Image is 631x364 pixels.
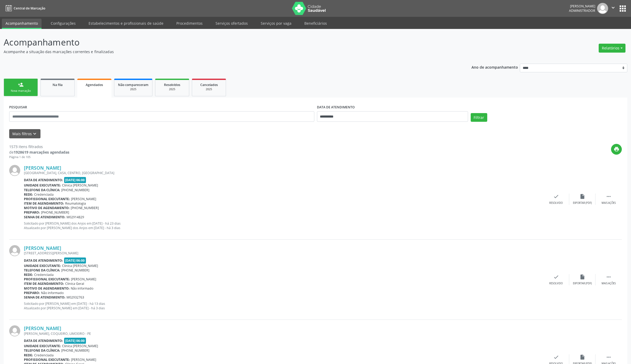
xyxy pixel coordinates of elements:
p: Acompanhamento [4,36,440,49]
a: Estabelecimentos e profissionais de saúde [85,19,167,28]
img: img [9,325,20,336]
div: de [9,149,69,155]
div: 2025 [118,87,148,91]
b: Telefone da clínica: [24,348,60,353]
i: check [553,274,559,280]
span: Agendados [86,83,103,87]
span: Não informado [71,286,93,291]
b: Profissional executante: [24,357,70,362]
span: [PHONE_NUMBER] [71,206,99,210]
a: Beneficiários [301,19,331,28]
i:  [606,194,612,199]
b: Profissional executante: [24,197,70,201]
button: Mais filtroskeyboard_arrow_down [9,129,40,138]
span: Resolvidos [164,83,180,87]
span: Cancelados [200,83,218,87]
span: M02932763 [66,295,84,300]
i: insert_drive_file [579,274,585,280]
div: Mais ações [602,282,616,285]
button: Filtrar [471,113,487,122]
label: PESQUISAR [9,103,27,111]
i: print [614,146,619,152]
button: apps [618,4,627,13]
div: Exportar (PDF) [573,282,592,285]
a: [PERSON_NAME] [24,165,61,171]
span: Central de Marcação [14,6,45,11]
span: M02914829 [66,215,84,219]
b: Motivo de agendamento: [24,206,70,210]
b: Data de atendimento: [24,338,63,343]
b: Senha de atendimento: [24,295,65,300]
span: Na fila [53,83,63,87]
div: 2025 [196,87,222,91]
b: Unidade executante: [24,344,61,348]
span: Credenciada [34,353,54,357]
b: Motivo de agendamento: [24,286,70,291]
span: Clinica [PERSON_NAME] [62,264,98,268]
b: Telefone da clínica: [24,188,60,192]
div: Mais ações [602,201,616,205]
b: Senha de atendimento: [24,215,65,219]
img: img [9,245,20,256]
i:  [606,354,612,360]
a: [PERSON_NAME] [24,245,61,251]
a: Serviços ofertados [212,19,252,28]
span: Clinica [PERSON_NAME] [62,344,98,348]
i:  [610,5,616,11]
span: [PERSON_NAME] [71,197,96,201]
div: [STREET_ADDRESS][PERSON_NAME] [24,251,543,255]
span: Clinica Geral [65,281,84,286]
span: Não informado [41,291,64,295]
a: Acompanhamento [2,19,42,29]
b: Preparo: [24,210,40,215]
div: Nova marcação [8,89,34,93]
p: Solicitado por [PERSON_NAME] dos Anjos em [DATE] - há 23 dias Atualizado por [PERSON_NAME] dos An... [24,221,543,230]
span: Credenciada [34,272,54,277]
b: Unidade executante: [24,183,61,188]
div: [PERSON_NAME], COQUEIRO, LIMOEIRO - PE [24,331,543,336]
span: Clinica [PERSON_NAME] [62,183,98,188]
div: [PERSON_NAME] [569,4,595,8]
b: Profissional executante: [24,277,70,281]
div: Resolvido [549,201,563,205]
span: Reumatologia [65,201,86,206]
button: print [611,144,622,155]
a: Serviços por vaga [257,19,295,28]
img: img [597,3,608,14]
b: Preparo: [24,291,40,295]
i: check [553,354,559,360]
span: Credenciada [34,192,54,197]
div: 1573 itens filtrados [9,144,69,149]
a: Configurações [47,19,79,28]
b: Item de agendamento: [24,281,64,286]
label: DATA DE ATENDIMENTO [317,103,355,111]
i: insert_drive_file [579,194,585,199]
div: Exportar (PDF) [573,201,592,205]
div: person_add [18,82,24,88]
i: keyboard_arrow_down [32,131,38,137]
b: Data de atendimento: [24,258,63,263]
button: Relatórios [599,44,625,53]
span: [PERSON_NAME] [71,277,96,281]
a: Central de Marcação [4,4,45,13]
b: Telefone da clínica: [24,268,60,272]
button:  [608,3,618,14]
b: Item de agendamento: [24,201,64,206]
b: Data de atendimento: [24,178,63,182]
strong: 1928619 marcações agendadas [14,150,69,155]
p: Acompanhe a situação das marcações correntes e finalizadas [4,49,440,54]
p: Ano de acompanhamento [471,64,518,70]
b: Rede: [24,272,33,277]
div: Página 1 de 105 [9,155,69,159]
span: [DATE] 06:00 [64,257,86,264]
span: [PHONE_NUMBER] [61,268,89,272]
div: [GEOGRAPHIC_DATA], CASA, CENTRO, [GEOGRAPHIC_DATA] [24,171,543,175]
span: [DATE] 06:00 [64,338,86,344]
div: Resolvido [549,282,563,285]
b: Unidade executante: [24,264,61,268]
a: Procedimentos [173,19,206,28]
i:  [606,274,612,280]
i: insert_drive_file [579,354,585,360]
b: Rede: [24,353,33,357]
span: [PHONE_NUMBER] [61,188,89,192]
